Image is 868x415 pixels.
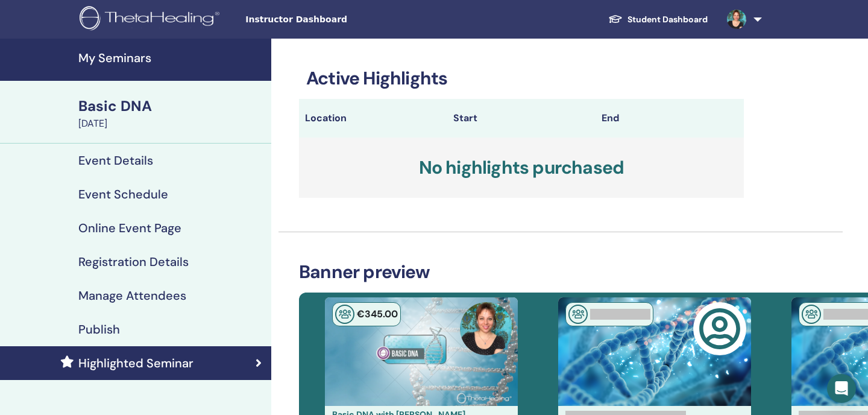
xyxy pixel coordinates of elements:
h4: Registration Details [78,255,189,269]
h4: Event Schedule [78,187,168,201]
h3: No highlights purchased [299,138,744,198]
div: Open Intercom Messenger [827,374,856,403]
th: Location [299,99,447,138]
a: Basic DNA[DATE] [71,96,271,131]
img: In-Person Seminar [802,305,821,324]
span: Instructor Dashboard [245,13,426,26]
div: Basic DNA [78,96,264,116]
img: default.jpg [460,302,513,355]
h4: Online Event Page [78,221,181,235]
img: In-Person Seminar [335,305,354,324]
h4: Publish [78,322,120,337]
img: graduation-cap-white.svg [608,14,623,24]
img: default.jpg [727,10,746,29]
div: [DATE] [78,116,264,131]
img: In-Person Seminar [568,305,588,324]
h4: Highlighted Seminar [78,356,193,370]
span: € 345 .00 [357,308,398,320]
th: Start [447,99,596,138]
img: user-circle-regular.svg [699,308,741,350]
h4: Event Details [78,153,153,168]
h4: Manage Attendees [78,288,186,303]
a: Student Dashboard [599,8,717,31]
h3: Active Highlights [299,68,744,89]
img: logo.png [80,6,224,33]
h4: My Seminars [78,51,264,65]
th: End [596,99,744,138]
